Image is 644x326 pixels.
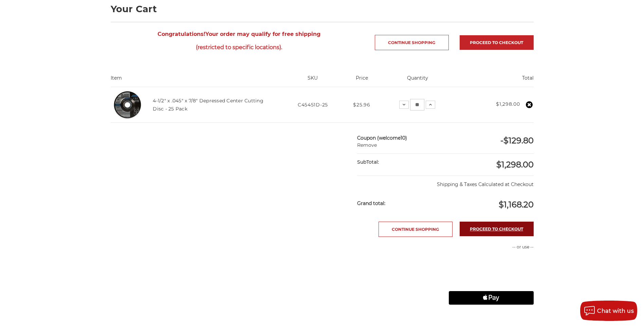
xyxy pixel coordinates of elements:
p: Shipping & Taxes Calculated at Checkout [357,176,533,188]
a: Proceed to checkout [460,222,534,236]
span: $25.96 [353,102,370,108]
button: Chat with us [580,301,637,321]
input: 4-1/2" x .045" x 7/8" Depressed Center Cutting Disc - 25 Pack Quantity: [410,99,424,110]
iframe: PayPal-paylater [449,274,534,288]
p: -- or use -- [449,244,534,250]
th: Quantity [380,75,456,87]
th: Item [111,75,282,87]
span: C45451D-25 [298,102,328,108]
th: Price [344,75,380,87]
span: Chat with us [597,308,634,314]
span: Your order may qualify for free shipping [111,27,368,54]
a: Continue Shopping [375,35,449,50]
a: Continue Shopping [379,222,453,237]
span: $1,168.20 [499,200,534,209]
img: 4-1/2" x 3/64" x 7/8" Depressed Center Type 27 Cut Off Wheel [111,88,145,122]
strong: Coupon (welcome10) [357,135,407,141]
span: (restricted to specific locations). [111,41,368,54]
a: Remove [357,142,377,148]
span: -$129.80 [500,136,534,145]
strong: Congratulations! [158,31,205,37]
a: 4-1/2" x .045" x 7/8" Depressed Center Cutting Disc - 25 Pack [153,98,263,112]
a: Proceed to checkout [460,35,534,50]
strong: Grand total: [357,200,385,206]
strong: $1,298.00 [496,101,520,107]
th: Total [456,75,533,87]
span: $1,298.00 [496,160,534,169]
h1: Your Cart [111,4,534,14]
th: SKU [281,75,344,87]
iframe: PayPal-paypal [449,257,534,271]
div: SubTotal: [357,154,445,170]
